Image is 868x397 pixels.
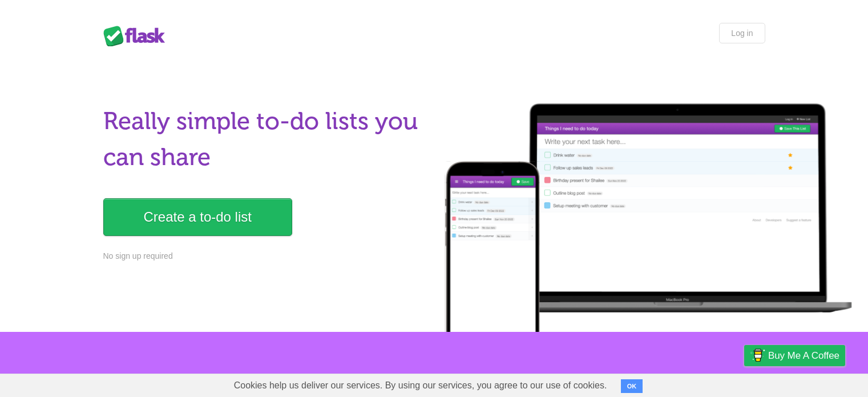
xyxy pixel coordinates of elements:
[103,103,427,175] h1: Really simple to-do lists you can share
[744,345,845,366] a: Buy me a coffee
[223,374,619,397] span: Cookies help us deliver our services. By using our services, you agree to our use of cookies.
[750,346,765,365] img: Buy me a coffee
[103,198,292,236] a: Create a to-do list
[768,346,839,366] span: Buy me a coffee
[103,250,427,262] p: No sign up required
[621,379,643,393] button: OK
[719,23,765,43] a: Log in
[103,26,172,46] div: Flask Lists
